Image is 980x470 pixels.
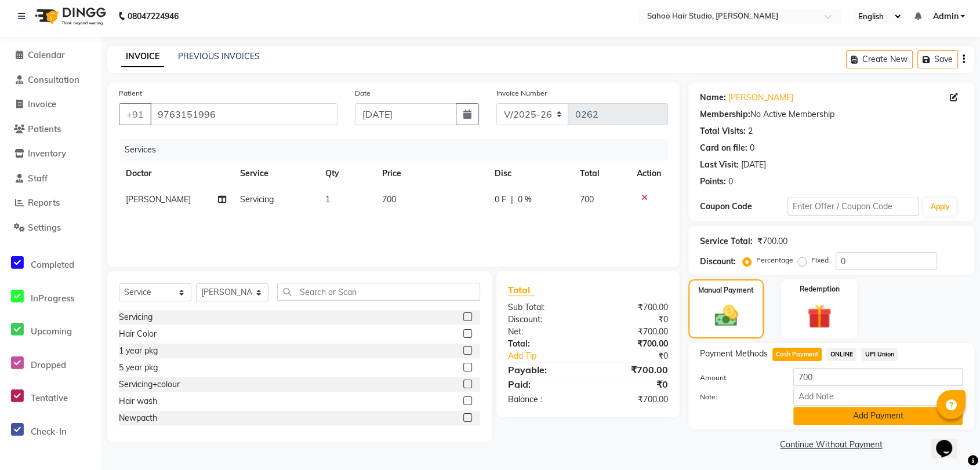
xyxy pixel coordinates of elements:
th: Price [375,161,488,187]
div: Membership: [700,108,750,121]
div: Discount: [499,314,588,326]
span: Completed [31,259,74,270]
img: _cash.svg [707,303,745,329]
div: Paid: [499,377,588,391]
div: 0 [728,176,733,188]
div: Sub Total: [499,301,588,314]
div: ₹700.00 [588,394,677,406]
div: ₹700.00 [588,326,677,338]
div: 2 [748,125,753,137]
div: 1 year pkg [119,345,158,357]
span: UPI Union [861,348,898,361]
span: Settings [28,222,61,233]
div: ₹700.00 [757,235,787,247]
a: INVOICE [121,46,164,67]
a: Staff [3,172,99,185]
div: Total: [499,338,588,350]
label: Invoice Number [496,88,547,99]
div: Servicing+colour [119,378,180,391]
span: ONLINE [826,348,856,361]
div: Discount: [700,256,736,268]
span: Upcoming [31,326,72,337]
div: ₹700.00 [588,301,677,314]
div: 5 year pkg [119,362,158,374]
th: Service [233,161,318,187]
div: Service Total: [700,235,753,247]
span: Inventory [28,148,66,159]
input: Search or Scan [277,283,480,301]
div: Servicing [119,311,153,323]
a: Continue Without Payment [691,439,972,451]
label: Note: [691,392,785,402]
input: Amount [793,368,963,386]
th: Doctor [119,161,233,187]
img: _gift.svg [800,301,839,331]
div: Net: [499,326,588,338]
span: 1 [325,194,330,205]
iframe: chat widget [931,424,968,458]
span: Dropped [31,359,66,370]
span: Payment Methods [700,348,768,360]
span: Admin [932,10,958,23]
div: ₹700.00 [588,338,677,350]
span: 0 F [495,194,506,206]
a: Calendar [3,49,99,62]
a: Reports [3,196,99,210]
span: Patients [28,123,61,134]
button: Save [917,50,958,68]
button: +91 [119,103,151,125]
div: [DATE] [741,159,766,171]
label: Percentage [756,255,793,265]
div: 0 [750,142,754,154]
a: PREVIOUS INVOICES [178,51,260,61]
label: Patient [119,88,142,99]
div: ₹0 [602,350,676,362]
a: Settings [3,221,99,235]
input: Search by Name/Mobile/Email/Code [150,103,337,125]
div: ₹0 [588,314,677,326]
span: | [511,194,513,206]
a: Patients [3,123,99,136]
a: Consultation [3,74,99,87]
div: Services [120,139,677,161]
span: InProgress [31,293,74,304]
th: Action [630,161,668,187]
span: Servicing [240,194,274,205]
label: Amount: [691,373,785,383]
th: Qty [318,161,375,187]
div: ₹700.00 [588,363,677,377]
span: Invoice [28,99,56,110]
label: Manual Payment [698,285,754,296]
span: 0 % [518,194,532,206]
div: Points: [700,176,726,188]
div: Hair wash [119,395,157,407]
input: Enter Offer / Coupon Code [787,198,919,216]
span: [PERSON_NAME] [126,194,191,205]
a: Inventory [3,147,99,161]
a: [PERSON_NAME] [728,92,793,104]
th: Total [572,161,629,187]
div: Total Visits: [700,125,746,137]
div: Card on file: [700,142,747,154]
div: Payable: [499,363,588,377]
span: Total [508,284,535,296]
input: Add Note [793,388,963,406]
span: Reports [28,197,60,208]
div: Hair Color [119,328,157,340]
label: Fixed [811,255,829,265]
button: Add Payment [793,407,963,425]
a: Invoice [3,98,99,111]
label: Date [355,88,371,99]
span: 700 [382,194,396,205]
div: Last Visit: [700,159,739,171]
div: No Active Membership [700,108,963,121]
span: Calendar [28,49,65,60]
span: Consultation [28,74,79,85]
span: Tentative [31,392,68,403]
span: Check-In [31,426,67,437]
div: Name: [700,92,726,104]
span: 700 [579,194,593,205]
button: Apply [923,198,956,216]
span: Staff [28,173,48,184]
div: ₹0 [588,377,677,391]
